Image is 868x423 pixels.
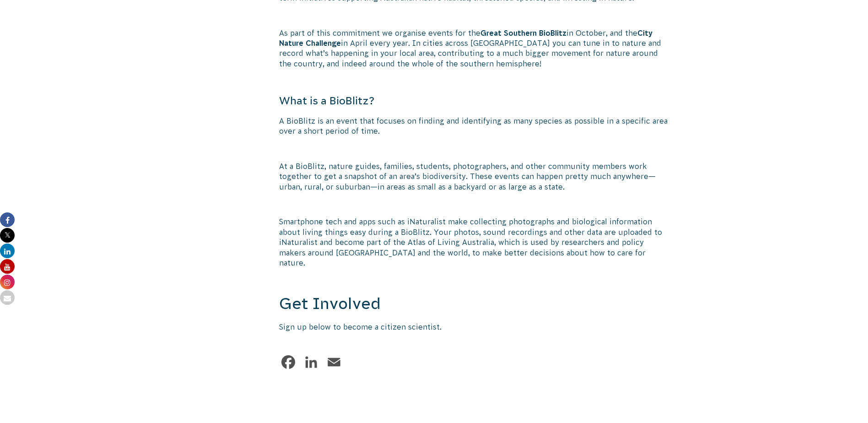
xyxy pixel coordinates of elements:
[279,353,297,371] a: Facebook
[279,116,672,136] p: A BioBlitz is an event that focuses on finding and identifying as many species as possible in a s...
[279,29,652,47] strong: City Nature Challenge
[279,293,672,315] h2: Get Involved
[325,353,343,371] a: Email
[480,29,566,37] strong: Great Southern BioBlitz
[279,161,672,192] p: At a BioBlitz, nature guides, families, students, photographers, and other community members work...
[279,322,672,332] p: Sign up below to become a citizen scientist.
[302,353,320,371] a: LinkedIn
[279,93,672,108] h4: What is a BioBlitz?
[279,28,672,69] p: As part of this commitment we organise events for the in October, and the in April every year. In...
[279,217,672,268] p: Smartphone tech and apps such as iNaturalist make collecting photographs and biological informati...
